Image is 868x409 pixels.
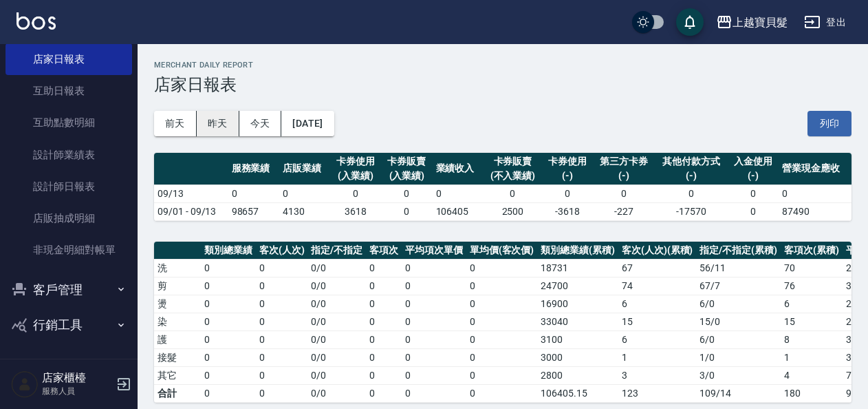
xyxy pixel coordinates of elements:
td: 123 [618,384,697,402]
td: 6 / 0 [696,331,781,348]
p: 服務人員 [42,385,112,397]
td: 0 [366,348,402,366]
div: 上越寶貝髮 [733,14,788,31]
th: 類別總業績(累積) [537,242,618,260]
td: 0 [366,384,402,402]
td: 3100 [537,331,618,348]
td: 0 [366,295,402,313]
td: 6 [618,295,697,313]
td: -17570 [655,202,728,220]
td: 87490 [779,202,851,220]
td: 3000 [537,348,618,366]
div: 入金使用 [731,154,775,169]
td: 0 [201,348,256,366]
td: 0 [466,277,538,295]
td: 0 [366,366,402,384]
th: 營業現金應收 [779,153,851,185]
div: (-) [545,169,589,183]
button: 上越寶貝髮 [710,8,793,36]
button: 今天 [239,111,282,136]
th: 指定/不指定(累積) [696,242,781,260]
td: 16900 [537,295,618,313]
th: 類別總業績 [201,242,256,260]
h3: 店家日報表 [154,75,851,94]
td: 76 [781,277,843,295]
td: 24700 [537,277,618,295]
td: 0 [381,185,432,202]
td: 2500 [484,202,542,220]
div: 其他付款方式 [658,154,724,169]
td: 護 [154,331,201,348]
td: 0 [201,295,256,313]
td: 0 [256,313,308,331]
td: 0 [256,366,308,384]
td: 0 [466,313,538,331]
td: 0 [402,348,466,366]
th: 客項次(累積) [781,242,843,260]
button: 登出 [799,10,851,35]
a: 互助日報表 [6,75,132,107]
th: 平均項次單價 [402,242,466,260]
td: 0 [402,259,466,277]
td: 33040 [537,313,618,331]
td: 0 [256,348,308,366]
td: 洗 [154,259,201,277]
div: 卡券使用 [334,154,378,169]
td: 燙 [154,295,201,313]
td: -227 [593,202,655,220]
div: (-) [658,169,724,183]
td: 0 [728,185,779,202]
td: -3618 [542,202,593,220]
td: 0 [366,259,402,277]
td: 0 [466,384,538,402]
img: Logo [17,12,56,30]
div: (入業績) [334,169,378,183]
button: 前天 [154,111,197,136]
td: 0 [402,277,466,295]
td: 0 [256,277,308,295]
td: 0 [256,384,308,402]
a: 設計師業績表 [6,139,132,171]
td: 0 [201,331,256,348]
td: 109/14 [696,384,781,402]
td: 106405.15 [537,384,618,402]
div: 卡券販賣 [384,154,428,169]
button: 列印 [807,111,851,136]
h5: 店家櫃檯 [42,371,112,385]
a: 店家日報表 [6,43,132,75]
td: 0 [728,202,779,220]
td: 09/13 [154,185,228,202]
td: 74 [618,277,697,295]
h2: Merchant Daily Report [154,61,851,70]
button: 行銷工具 [6,307,132,343]
td: 0 [366,277,402,295]
td: 70 [781,259,843,277]
td: 0 [256,295,308,313]
td: 0 [201,259,256,277]
td: 0 [466,295,538,313]
td: 0 [201,366,256,384]
td: 15 / 0 [696,313,781,331]
td: 67 / 7 [696,277,781,295]
td: 0 [256,331,308,348]
td: 6 / 0 [696,295,781,313]
img: Person [11,370,39,398]
td: 0 [484,185,542,202]
td: 0 / 0 [307,366,366,384]
td: 0 [593,185,655,202]
td: 2800 [537,366,618,384]
td: 0 / 0 [307,259,366,277]
td: 1 [618,348,697,366]
div: (-) [596,169,651,183]
th: 客項次 [366,242,402,260]
a: 店販抽成明細 [6,202,132,234]
td: 3618 [330,202,381,220]
th: 店販業績 [279,153,330,185]
td: 0 / 0 [307,295,366,313]
td: 0 [381,202,432,220]
td: 3 [618,366,697,384]
button: [DATE] [281,111,334,136]
td: 0 [779,185,851,202]
td: 0 [466,348,538,366]
td: 8 [781,331,843,348]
